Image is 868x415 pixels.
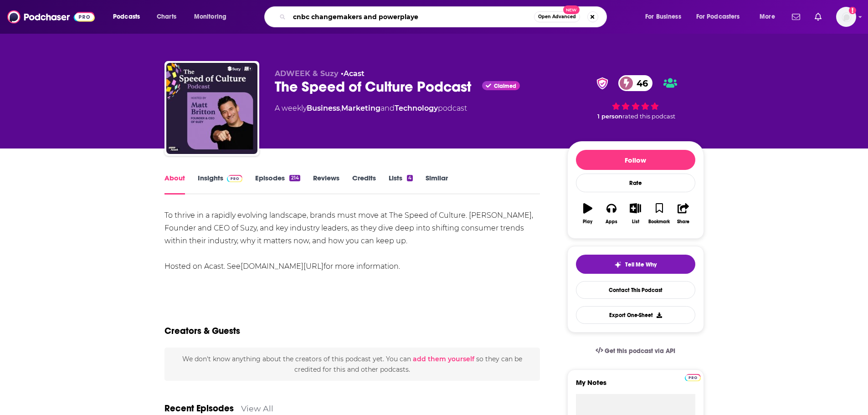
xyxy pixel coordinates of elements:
button: Bookmark [647,197,671,230]
span: , [340,104,341,113]
span: Podcasts [113,10,140,23]
span: We don't know anything about the creators of this podcast yet . You can so they can be credited f... [182,355,522,373]
a: Reviews [313,174,339,195]
button: Apps [600,197,623,230]
span: rated this podcast [622,113,675,120]
button: open menu [690,10,753,24]
div: 214 [289,175,300,181]
button: add them yourself [413,355,474,363]
div: Play [583,219,592,225]
span: Claimed [494,84,516,88]
button: Play [576,197,600,230]
img: The Speed of Culture Podcast [166,63,257,154]
a: Contact This Podcast [576,281,695,299]
span: and [380,104,395,113]
div: Rate [576,174,695,192]
span: For Podcasters [696,10,740,23]
span: Logged in as rpearson [836,7,856,27]
a: Episodes214 [255,174,300,195]
span: New [563,5,580,14]
img: User Profile [836,7,856,27]
img: Podchaser Pro [685,374,701,381]
button: open menu [107,10,152,24]
a: Pro website [685,373,701,381]
img: Podchaser Pro [227,175,243,182]
button: open menu [188,10,238,24]
span: Get this podcast via API [605,347,675,355]
button: open menu [753,10,786,24]
div: List [632,219,639,225]
a: Get this podcast via API [588,340,683,362]
a: [DOMAIN_NAME][URL] [241,262,324,271]
input: Search podcasts, credits, & more... [289,10,534,24]
button: tell me why sparkleTell Me Why [576,255,695,274]
div: Apps [606,219,617,225]
h2: Creators & Guests [164,325,240,337]
a: Charts [151,10,182,24]
a: 46 [618,75,652,91]
a: Lists4 [389,174,413,195]
button: Show profile menu [836,7,856,27]
button: open menu [639,10,693,24]
div: Share [677,219,689,225]
a: Similar [426,174,448,195]
a: Marketing [341,104,380,113]
div: Search podcasts, credits, & more... [273,6,616,27]
a: Credits [352,174,376,195]
span: Open Advanced [538,15,576,19]
a: InsightsPodchaser Pro [198,174,243,195]
span: 46 [627,75,652,91]
div: Bookmark [648,219,670,225]
span: 1 person [597,113,622,120]
svg: Add a profile image [849,7,856,14]
img: tell me why sparkle [614,261,621,268]
button: Export One-Sheet [576,306,695,324]
a: Recent Episodes [164,403,234,414]
span: Charts [157,10,176,23]
div: 4 [407,175,413,181]
a: Show notifications dropdown [788,9,804,25]
img: Podchaser - Follow, Share and Rate Podcasts [7,8,95,26]
a: View All [241,404,273,413]
div: To thrive in a rapidly evolving landscape, brands must move at The Speed of Culture. [PERSON_NAME... [164,209,540,273]
button: Share [671,197,695,230]
img: verified Badge [594,77,611,89]
span: For Business [645,10,681,23]
a: Technology [395,104,438,113]
button: Follow [576,150,695,170]
span: More [760,10,775,23]
a: Acast [344,69,365,78]
a: About [164,174,185,195]
span: Tell Me Why [625,261,657,268]
button: List [623,197,647,230]
button: Open AdvancedNew [534,11,580,22]
div: A weekly podcast [275,103,467,114]
label: My Notes [576,378,695,394]
span: ADWEEK & Suzy [275,69,339,78]
span: Monitoring [194,10,226,23]
a: Show notifications dropdown [811,9,825,25]
div: verified Badge46 1 personrated this podcast [567,69,704,126]
a: Business [307,104,340,113]
span: • [341,69,365,78]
